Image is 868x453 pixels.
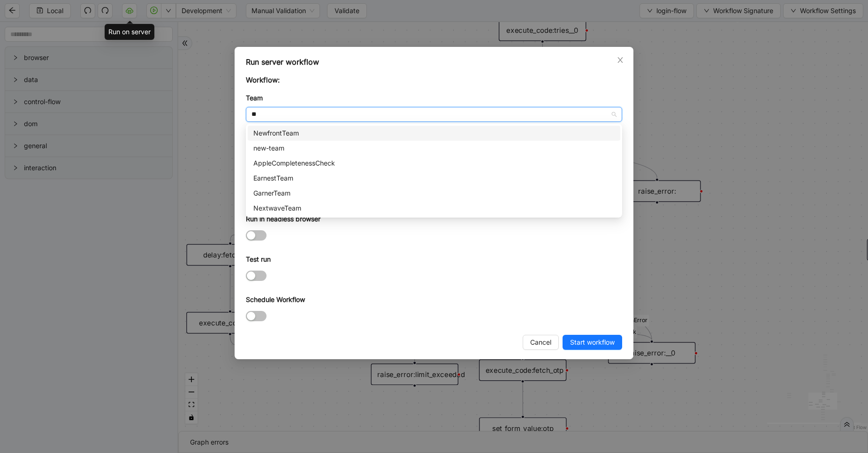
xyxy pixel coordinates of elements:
div: AppleCompletenessCheck [253,158,615,168]
button: Close [615,55,625,65]
label: Team [246,93,263,103]
div: NewfrontTeam [253,128,615,138]
button: Cancel [523,335,559,350]
div: Run server workflow [246,56,622,68]
button: Schedule Workflow [246,311,266,321]
div: NextwaveTeam [253,203,615,213]
div: Run on server [105,24,154,40]
button: Run in headless browser [246,230,266,241]
span: close [617,56,624,64]
span: Cancel [530,337,551,347]
span: Start workflow [570,337,615,347]
div: new-team [248,141,620,156]
div: AppleCompletenessCheck [248,156,620,171]
div: new-team [253,143,615,153]
span: Workflow: [246,75,280,84]
label: Schedule Workflow [246,294,305,305]
label: Run in headless browser [246,214,320,224]
div: EarnestTeam [248,171,620,186]
div: GarnerTeam [253,188,615,198]
button: Start workflow [563,335,622,350]
div: EarnestTeam [253,173,615,183]
button: Test run [246,271,266,281]
div: GarnerTeam [248,186,620,201]
div: NewfrontTeam [248,126,620,141]
div: NextwaveTeam [248,201,620,216]
input: Team [251,107,617,121]
label: Test run [246,254,271,264]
